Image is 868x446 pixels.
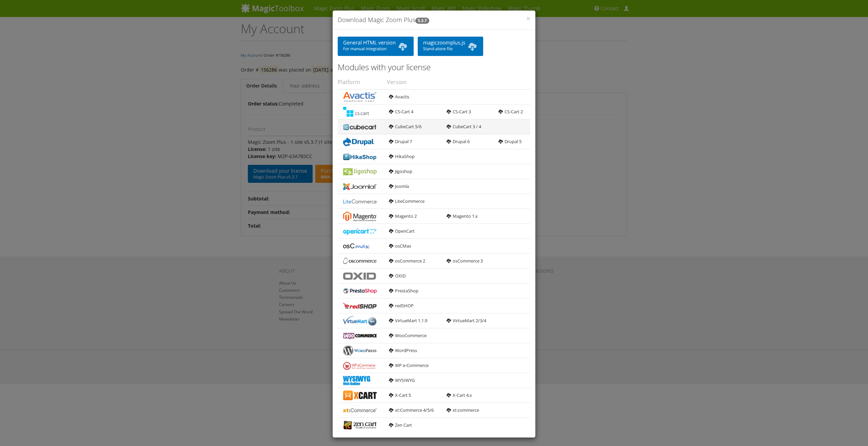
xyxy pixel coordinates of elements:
[498,109,523,115] a: CS-Cart 2
[498,138,521,144] a: Drupal 5
[389,243,411,249] a: osCMax
[338,75,387,90] th: Platform
[447,123,481,130] a: CubeCart 3 / 4
[389,153,415,159] a: HikaShop
[389,303,414,309] a: redSHOP
[248,136,396,192] td: Magic Zoom Plus - 1 site v5.3.7 (1 site)
[389,183,409,189] a: Joomla
[389,258,425,264] a: osCommerce 2
[389,377,415,383] a: WYSIWYG
[389,138,412,144] a: Drupal 7
[423,46,478,52] span: Stand-alone file
[389,332,427,338] a: WooCommerce
[447,317,486,324] a: VirtueMart 2/3/4
[447,138,470,144] a: Drupal 6
[526,15,530,22] button: Close
[447,109,471,115] a: CS-Cart 3
[389,347,417,353] a: WordPress
[389,273,406,279] a: OXID
[338,37,414,56] a: General HTML versionFor manual integration
[387,75,530,90] th: Version
[418,37,484,56] a: magiczoomplus.jsStand-alone file
[447,213,478,219] a: Magento 1.x
[389,228,415,234] a: OpenCart
[389,168,412,174] a: Jigoshop
[338,63,530,72] h3: Modules with your license
[338,16,530,24] h4: Download Magic Zoom Plus
[389,94,409,100] a: Avactis
[526,14,530,23] span: ×
[389,109,413,115] a: CS-Cart 4
[389,317,427,324] a: VirtueMart 1.1.9
[389,288,418,294] a: PrestaShop
[389,362,429,368] a: WP e-Commerce
[389,213,417,219] a: Magento 2
[389,198,425,204] a: LiteCommerce
[415,18,429,24] b: 5.3.7
[343,46,408,52] span: For manual integration
[447,258,483,264] a: osCommerce 3
[389,123,421,130] a: CubeCart 5/6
